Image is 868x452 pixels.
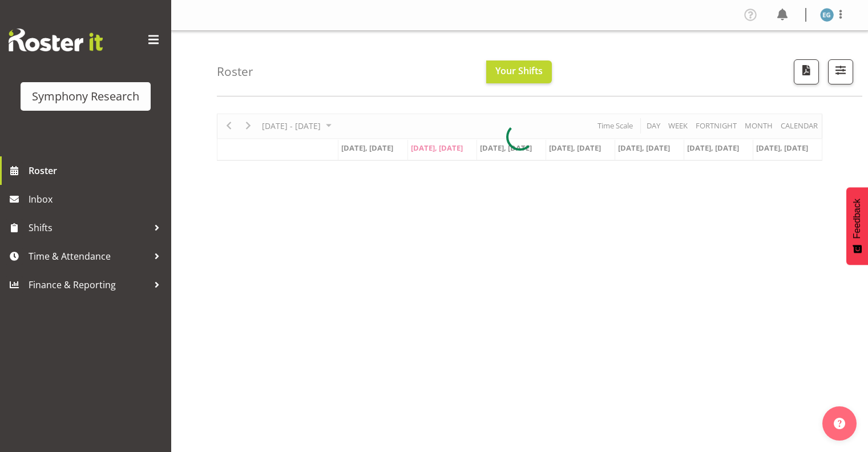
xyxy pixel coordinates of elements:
[29,276,148,293] span: Finance & Reporting
[9,29,103,51] img: Rosterit website logo
[834,418,845,429] img: help-xxl-2.png
[794,59,819,84] button: Download a PDF of the roster according to the set date range.
[828,59,853,84] button: Filter Shifts
[217,65,253,78] h4: Roster
[486,60,552,83] button: Your Shifts
[846,187,868,265] button: Feedback - Show survey
[29,219,148,236] span: Shifts
[29,191,165,208] span: Inbox
[32,88,139,105] div: Symphony Research
[820,8,834,22] img: evelyn-gray1866.jpg
[495,64,543,77] span: Your Shifts
[29,162,165,179] span: Roster
[852,199,862,239] span: Feedback
[29,248,148,265] span: Time & Attendance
